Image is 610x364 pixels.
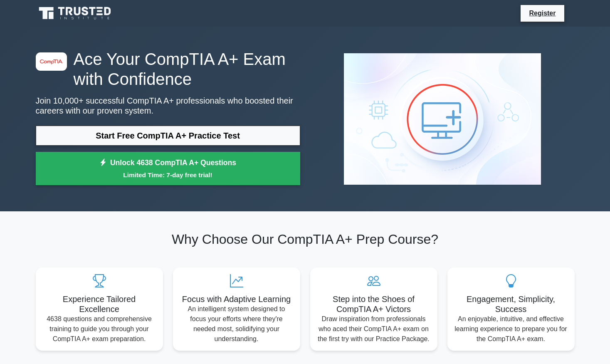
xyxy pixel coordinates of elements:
p: Draw inspiration from professionals who aced their CompTIA A+ exam on the first try with our Prac... [317,314,431,344]
p: An enjoyable, intuitive, and effective learning experience to prepare you for the CompTIA A+ exam. [454,314,568,344]
h2: Why Choose Our CompTIA A+ Prep Course? [36,231,575,247]
h5: Experience Tailored Excellence [42,294,156,314]
p: An intelligent system designed to focus your efforts where they're needed most, solidifying your ... [180,304,294,344]
small: Limited Time: 7-day free trial! [46,170,290,180]
img: CompTIA A+ Preview [337,47,548,191]
a: Start Free CompTIA A+ Practice Test [36,126,300,146]
a: Register [524,8,561,18]
h1: Ace Your CompTIA A+ Exam with Confidence [36,49,300,89]
a: Unlock 4638 CompTIA A+ QuestionsLimited Time: 7-day free trial! [36,152,300,185]
h5: Focus with Adaptive Learning [180,294,294,304]
h5: Engagement, Simplicity, Success [454,294,568,314]
p: 4638 questions and comprehensive training to guide you through your CompTIA A+ exam preparation. [42,314,156,344]
h5: Step into the Shoes of CompTIA A+ Victors [317,294,431,314]
p: Join 10,000+ successful CompTIA A+ professionals who boosted their careers with our proven system. [36,96,300,116]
